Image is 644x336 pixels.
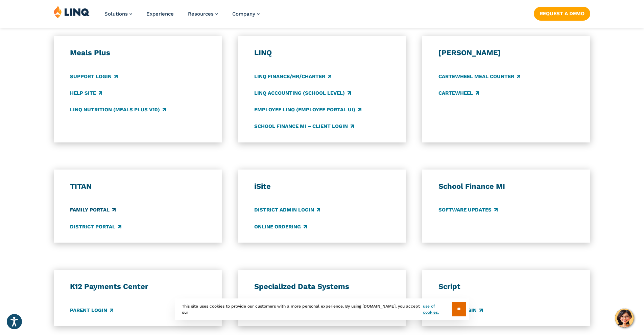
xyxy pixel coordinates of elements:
[254,122,354,130] a: School Finance MI – Client Login
[438,89,479,97] a: CARTEWHEEL
[232,11,260,17] a: Company
[70,89,102,97] a: Help Site
[188,11,214,17] span: Resources
[254,206,320,214] a: District Admin Login
[254,182,390,191] h3: iSite
[438,182,574,191] h3: School Finance MI
[70,223,121,230] a: District Portal
[70,282,206,291] h3: K12 Payments Center
[70,106,166,113] a: LINQ Nutrition (Meals Plus v10)
[70,206,116,214] a: Family Portal
[423,303,452,315] a: use of cookies.
[254,282,390,291] h3: Specialized Data Systems
[615,309,634,328] button: Hello, have a question? Let’s chat.
[54,5,90,18] img: LINQ | K‑12 Software
[70,307,113,314] a: Parent Login
[104,5,260,28] nav: Primary Navigation
[438,48,574,58] h3: [PERSON_NAME]
[70,182,206,191] h3: TITAN
[232,11,255,17] span: Company
[438,282,574,291] h3: Script
[146,11,174,17] a: Experience
[70,48,206,58] h3: Meals Plus
[104,11,128,17] span: Solutions
[104,11,132,17] a: Solutions
[438,73,520,80] a: CARTEWHEEL Meal Counter
[254,106,361,113] a: Employee LINQ (Employee Portal UI)
[188,11,218,17] a: Resources
[70,73,118,80] a: Support Login
[175,298,469,320] div: This site uses cookies to provide our customers with a more personal experience. By using [DOMAIN...
[534,7,590,20] a: Request a Demo
[254,223,307,230] a: Online Ordering
[254,89,351,97] a: LINQ Accounting (school level)
[254,48,390,58] h3: LINQ
[534,5,590,20] nav: Button Navigation
[254,73,331,80] a: LINQ Finance/HR/Charter
[438,206,498,214] a: Software Updates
